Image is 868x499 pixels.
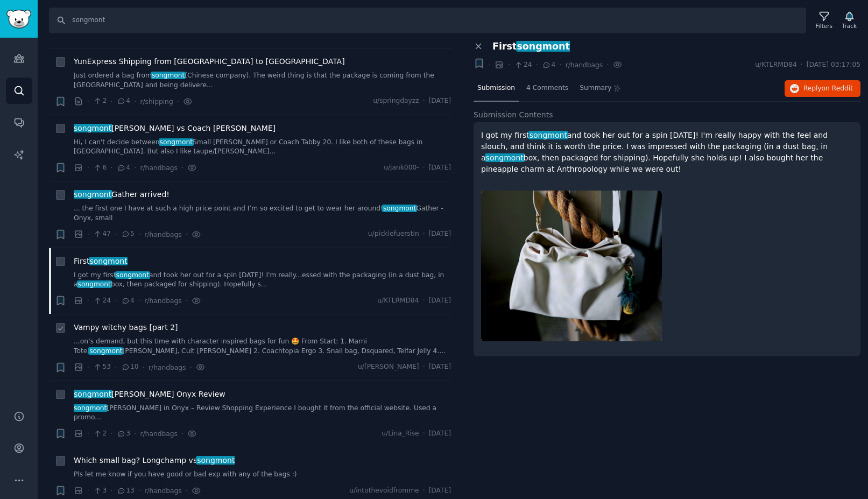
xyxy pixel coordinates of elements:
span: First [74,256,128,267]
span: · [134,162,136,173]
span: Reply [803,84,853,94]
button: Replyon Reddit [785,80,860,97]
span: · [115,229,117,240]
a: ...on’s demand, but this time with character inspired bags for fun 🤩 From Start: 1. Marni Tote,so... [74,337,451,356]
span: [DATE] [429,96,451,106]
span: · [87,162,89,173]
span: r/handbags [140,430,177,438]
img: GummySearch logo [6,10,31,29]
span: Submission Contents [474,109,553,121]
span: r/handbags [144,487,181,495]
button: Track [838,9,860,32]
span: 24 [93,296,111,306]
span: · [186,485,188,496]
span: 2 [93,429,107,439]
span: · [423,229,425,239]
span: 2 [93,96,107,106]
div: Track [842,22,857,30]
span: u/springdayzz [373,96,419,106]
span: · [423,486,425,496]
span: songmont [485,153,525,162]
span: · [181,162,184,173]
span: r/handbags [149,364,186,371]
span: u/KTLRMD84 [755,60,796,70]
span: songmont [196,456,236,465]
a: Just ordered a bag fromsongmont(Chinese company). The weird thing is that the package is coming f... [74,71,451,90]
span: · [606,59,609,71]
span: [DATE] [429,486,451,496]
span: u/[PERSON_NAME] [358,362,419,372]
span: · [134,428,136,439]
span: · [559,59,561,71]
span: 4 [117,163,130,173]
span: · [110,428,112,439]
span: r/handbags [144,231,181,238]
span: 13 [117,486,135,496]
span: songmont [89,257,129,265]
img: First Songmont [481,191,662,341]
span: Which small bag? Longchamp vs [74,455,235,466]
span: · [177,96,179,107]
span: · [423,296,425,306]
span: · [138,295,140,306]
span: [DATE] [429,296,451,306]
span: songmont [115,271,150,279]
span: · [110,96,112,107]
span: 6 [93,163,107,173]
span: Gather arrived! [74,189,170,200]
a: Hi, I can't decide betweensongmontSmall [PERSON_NAME] or Coach Tabby 20. I like both of these bag... [74,138,451,157]
span: 4 [121,296,135,306]
span: r/handbags [144,297,181,305]
a: songmont[PERSON_NAME] vs Coach [PERSON_NAME] [74,123,276,134]
span: · [186,229,188,240]
span: on Reddit [822,85,853,92]
a: I got my firstsongmontand took her out for a spin [DATE]! I'm really...essed with the packaging (... [74,271,451,290]
a: songmontGather arrived! [74,189,170,200]
p: I got my first and took her out for a spin [DATE]! I'm really happy with the feel and slouch, and... [481,130,853,175]
span: · [181,428,184,439]
span: · [87,295,89,306]
span: u/picklefuerstin [368,229,419,239]
span: · [189,362,192,373]
span: [DATE] [429,229,451,239]
span: songmont [151,72,186,79]
a: YunExpress Shipping from [GEOGRAPHIC_DATA] to [GEOGRAPHIC_DATA] [74,56,345,67]
span: 5 [121,229,135,239]
span: r/handbags [140,164,177,172]
span: r/shipping [140,98,173,106]
span: · [423,362,425,372]
span: 3 [93,486,107,496]
span: 47 [93,229,111,239]
a: songmont[PERSON_NAME] in Onyx – Review Shopping Experience I bought it from the official website.... [74,404,451,423]
span: u/Lina_Rise [382,429,419,439]
span: 10 [121,362,139,372]
span: songmont [73,404,108,412]
span: Summary [580,83,611,93]
span: · [423,96,425,106]
a: Firstsongmont [74,256,128,267]
a: songmont[PERSON_NAME] Onyx Review [74,389,225,400]
span: songmont [73,190,112,199]
span: · [110,485,112,496]
span: · [143,362,145,373]
span: songmont [528,131,568,139]
span: · [423,163,425,173]
span: · [87,428,89,439]
span: [DATE] [429,163,451,173]
span: songmont [77,280,112,288]
span: First [492,41,570,52]
span: · [87,362,89,373]
span: u/KTLRMD84 [377,296,419,306]
span: u/intothevoidfromme [349,486,419,496]
span: [DATE] 03:17:05 [807,60,860,70]
span: · [138,229,140,240]
span: · [87,229,89,240]
input: Search Keyword [49,8,806,33]
span: 53 [93,362,111,372]
span: · [536,59,538,71]
span: 3 [117,429,130,439]
span: 4 [117,96,130,106]
span: [PERSON_NAME] Onyx Review [74,389,225,400]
